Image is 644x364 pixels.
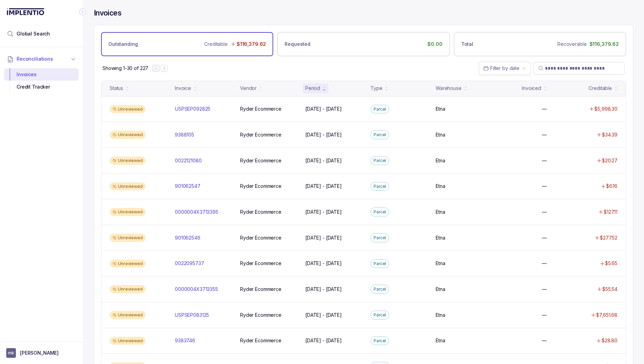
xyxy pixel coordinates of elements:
[305,183,342,190] p: [DATE] - [DATE]
[110,260,146,268] div: Unreviewed
[305,157,342,164] p: [DATE] - [DATE]
[175,131,194,138] p: 9388105
[17,30,50,37] span: Global Search
[542,131,547,138] p: —
[110,131,146,139] div: Unreviewed
[436,131,445,138] p: Etna
[79,8,87,16] div: Collapse Icon
[374,209,386,215] p: Parcel
[175,337,195,344] p: 9383746
[604,209,617,215] p: $127.11
[240,337,281,344] p: Ryder Ecommerce
[522,85,541,92] div: Invoiced
[542,105,547,112] p: —
[305,312,342,318] p: [DATE] - [DATE]
[374,157,386,164] p: Parcel
[102,65,148,72] p: Showing 1-30 of 227
[6,348,16,358] span: User initials
[175,209,218,215] p: 0000004X3713395
[240,131,281,138] p: Ryder Ecommerce
[305,260,342,267] p: [DATE] - [DATE]
[542,260,547,267] p: —
[175,260,204,267] p: 0022095737
[240,183,281,190] p: Ryder Ecommerce
[305,286,342,293] p: [DATE] - [DATE]
[600,234,617,241] p: $277.52
[240,105,281,112] p: Ryder Ecommerce
[110,105,146,113] div: Unreviewed
[436,209,445,215] p: Etna
[240,157,281,164] p: Ryder Ecommerce
[374,337,386,344] p: Parcel
[305,105,342,112] p: [DATE] - [DATE]
[305,131,342,138] p: [DATE] - [DATE]
[374,131,386,138] p: Parcel
[490,65,519,71] span: Filter by date
[20,350,59,356] p: [PERSON_NAME]
[542,234,547,241] p: —
[240,312,281,318] p: Ryder Ecommerce
[542,157,547,164] p: —
[110,182,146,191] div: Unreviewed
[10,68,73,81] div: Invoices
[175,234,200,241] p: 901062546
[589,41,619,48] p: $116,379.62
[542,209,547,215] p: —
[108,41,138,48] p: Outstanding
[240,85,257,92] div: Vendor
[602,286,617,293] p: $55.54
[10,81,73,93] div: Credit Tracker
[305,337,342,344] p: [DATE] - [DATE]
[240,234,281,241] p: Ryder Ecommerce
[110,285,146,293] div: Unreviewed
[436,85,462,92] div: Warehouse
[94,8,121,18] h4: Invoices
[305,209,342,215] p: [DATE] - [DATE]
[436,157,445,164] p: Etna
[110,156,146,165] div: Unreviewed
[175,312,209,318] p: USPSEP083125
[374,106,386,113] p: Parcel
[557,41,586,48] p: Recoverable
[374,183,386,190] p: Parcel
[542,337,547,344] p: —
[461,41,473,48] p: Total
[436,337,445,344] p: Etna
[588,85,612,92] div: Creditable
[240,209,281,215] p: Ryder Ecommerce
[4,67,79,95] div: Reconciliations
[4,51,79,67] button: Reconciliations
[542,183,547,190] p: —
[436,183,445,190] p: Etna
[110,311,146,319] div: Unreviewed
[175,105,210,112] p: USPSEP092825
[605,260,617,267] p: $5.65
[427,41,442,48] p: $0.00
[240,260,281,267] p: Ryder Ecommerce
[483,65,519,72] search: Date Range Picker
[102,65,148,72] div: Remaining page entries
[175,183,200,190] p: 901062547
[374,234,386,241] p: Parcel
[305,234,342,241] p: [DATE] - [DATE]
[305,85,320,92] div: Period
[596,312,617,318] p: $7,651.68
[17,55,53,62] span: Reconciliations
[436,105,445,112] p: Etna
[542,312,547,318] p: —
[374,312,386,318] p: Parcel
[542,286,547,293] p: —
[237,41,266,48] p: $116,379.62
[370,85,382,92] div: Type
[110,208,146,216] div: Unreviewed
[175,286,218,293] p: 0000004X3713355
[175,157,202,164] p: 0022121080
[436,234,445,241] p: Etna
[479,62,531,75] button: Date Range Picker
[602,337,617,344] p: $28.80
[602,131,617,138] p: $34.39
[240,286,281,293] p: Ryder Ecommerce
[204,41,228,48] p: Creditable
[606,183,617,190] p: $6.16
[110,234,146,242] div: Unreviewed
